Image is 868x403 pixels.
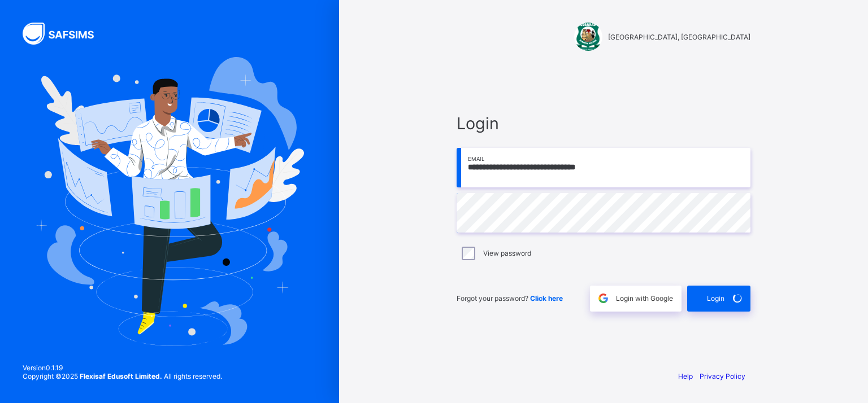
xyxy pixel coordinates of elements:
[483,249,531,257] label: View password
[80,372,162,380] strong: Flexisaf Edusoft Limited.
[707,294,724,303] span: Login
[616,294,673,303] span: Login with Google
[678,372,693,380] a: Help
[530,294,563,303] a: Click here
[23,363,222,372] span: Version 0.1.19
[23,372,222,380] span: Copyright © 2025 All rights reserved.
[457,294,563,303] span: Forgot your password?
[35,57,304,346] img: Hero Image
[23,23,107,45] img: SAFSIMS Logo
[608,33,750,41] span: [GEOGRAPHIC_DATA], [GEOGRAPHIC_DATA]
[700,372,745,380] a: Privacy Policy
[457,113,750,133] span: Login
[597,292,610,305] img: google.396cfc9801f0270233282035f929180a.svg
